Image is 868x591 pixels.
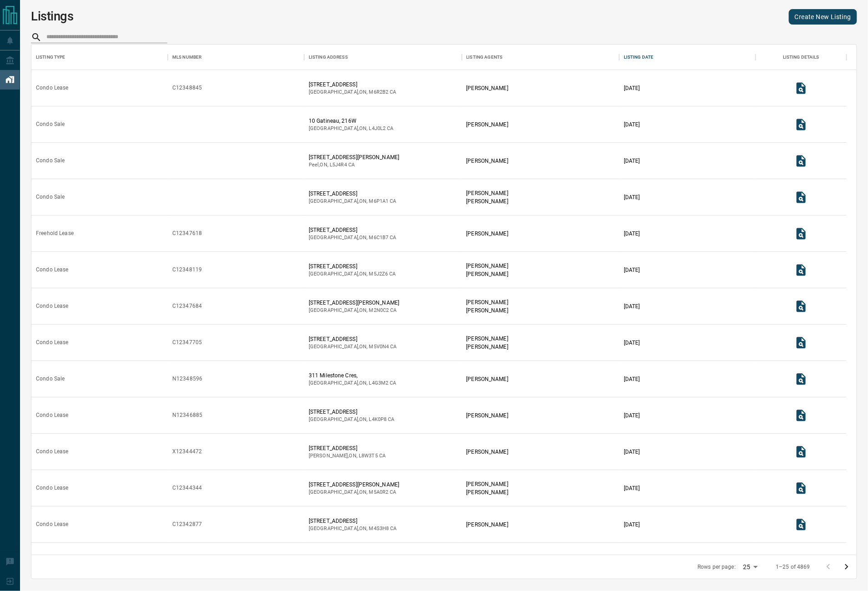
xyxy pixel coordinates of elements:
[309,452,386,460] p: [PERSON_NAME] , ON , CA
[309,489,399,496] p: [GEOGRAPHIC_DATA] , ON , CA
[624,266,640,274] p: [DATE]
[792,443,810,461] button: View Listing Details
[624,339,640,347] p: [DATE]
[467,262,508,270] p: [PERSON_NAME]
[467,230,508,238] p: [PERSON_NAME]
[467,298,508,306] p: [PERSON_NAME]
[624,375,640,383] p: [DATE]
[309,416,395,423] p: [GEOGRAPHIC_DATA] , ON , CA
[467,488,508,496] p: [PERSON_NAME]
[792,297,810,316] button: View Listing Details
[172,411,202,419] div: N12346885
[36,193,65,201] div: Condo Sale
[36,521,68,528] div: Condo Lease
[172,484,202,492] div: C12344344
[838,558,856,576] button: Go to next page
[172,339,202,346] div: C12347705
[172,375,202,383] div: N12348596
[467,411,508,420] p: [PERSON_NAME]
[792,188,810,206] button: View Listing Details
[369,380,389,386] span: l4g3m2
[624,120,640,129] p: [DATE]
[36,84,68,92] div: Condo Lease
[309,45,348,70] div: Listing Address
[309,299,399,307] p: [STREET_ADDRESS][PERSON_NAME]
[36,448,68,456] div: Condo Lease
[369,271,388,277] span: m5j2z6
[172,302,202,310] div: C12347684
[369,89,389,95] span: m6r2b2
[309,262,396,270] p: [STREET_ADDRESS]
[309,198,396,205] p: [GEOGRAPHIC_DATA] , ON , CA
[624,484,640,492] p: [DATE]
[36,230,74,237] div: Freehold Lease
[309,481,399,489] p: [STREET_ADDRESS][PERSON_NAME]
[172,84,202,92] div: C12348845
[467,120,508,129] p: [PERSON_NAME]
[309,553,398,561] p: [STREET_ADDRESS],
[467,335,508,343] p: [PERSON_NAME]
[309,380,396,387] p: [GEOGRAPHIC_DATA] , ON , CA
[792,552,810,570] button: View Listing Details
[36,302,68,310] div: Condo Lease
[739,561,761,574] div: 25
[31,45,168,70] div: Listing Type
[792,115,810,134] button: View Listing Details
[369,416,387,422] span: l4k0p8
[36,157,65,165] div: Condo Sale
[792,406,810,425] button: View Listing Details
[309,226,396,234] p: [STREET_ADDRESS]
[36,45,65,70] div: Listing Type
[309,525,397,532] p: [GEOGRAPHIC_DATA] , ON , CA
[792,516,810,534] button: View Listing Details
[172,266,202,274] div: C12348119
[467,343,508,351] p: [PERSON_NAME]
[624,84,640,92] p: [DATE]
[369,307,389,313] span: m2n0c2
[792,261,810,279] button: View Listing Details
[624,45,654,70] div: Listing Date
[359,453,378,459] span: l8w3t5
[756,45,847,70] div: Listing Details
[309,234,396,241] p: [GEOGRAPHIC_DATA] , ON , CA
[168,45,304,70] div: MLS Number
[792,225,810,243] button: View Listing Details
[776,563,810,571] p: 1–25 of 4869
[792,479,810,497] button: View Listing Details
[309,517,397,525] p: [STREET_ADDRESS]
[309,335,397,343] p: [STREET_ADDRESS]
[172,448,202,456] div: X12344472
[309,89,396,96] p: [GEOGRAPHIC_DATA] , ON , CA
[309,80,396,89] p: [STREET_ADDRESS]
[467,197,508,205] p: [PERSON_NAME]
[309,307,399,314] p: [GEOGRAPHIC_DATA] , ON , CA
[36,339,68,346] div: Condo Lease
[467,480,508,488] p: [PERSON_NAME]
[309,117,394,125] p: 10 Gatineau, 216W
[309,161,399,169] p: Peel , ON , CA
[369,489,389,495] span: m5a0r2
[36,266,68,274] div: Condo Lease
[624,448,640,456] p: [DATE]
[309,444,386,452] p: [STREET_ADDRESS]
[309,270,396,278] p: [GEOGRAPHIC_DATA] , ON , CA
[172,230,202,237] div: C12347618
[467,306,508,315] p: [PERSON_NAME]
[369,526,389,531] span: m4s3h8
[467,521,508,529] p: [PERSON_NAME]
[467,189,508,197] p: [PERSON_NAME]
[619,45,756,70] div: Listing Date
[369,235,389,240] span: m6c1b7
[36,484,68,492] div: Condo Lease
[309,125,394,132] p: [GEOGRAPHIC_DATA] , ON , CA
[309,190,396,198] p: [STREET_ADDRESS]
[624,411,640,420] p: [DATE]
[309,153,399,161] p: [STREET_ADDRESS][PERSON_NAME]
[792,79,810,97] button: View Listing Details
[36,375,65,383] div: Condo Sale
[172,45,201,70] div: MLS Number
[789,9,857,25] a: Create New Listing
[467,157,508,165] p: [PERSON_NAME]
[309,408,395,416] p: [STREET_ADDRESS]
[309,343,397,351] p: [GEOGRAPHIC_DATA] , ON , CA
